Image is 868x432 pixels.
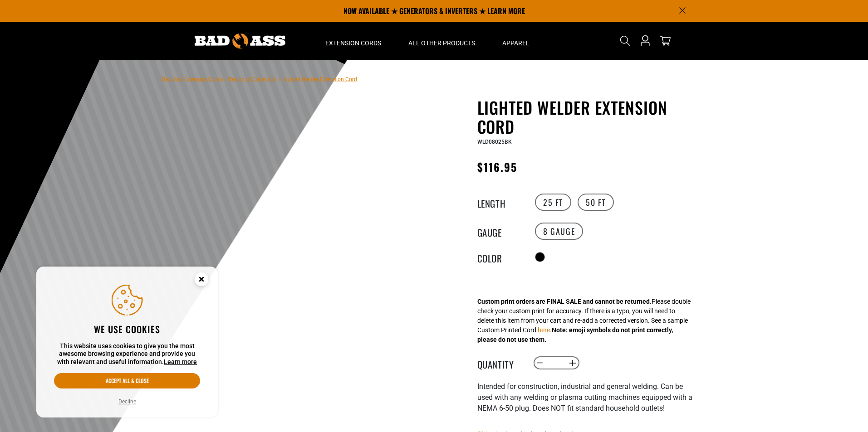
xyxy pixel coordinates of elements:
img: Bad Ass Extension Cords [195,34,285,49]
legend: Color [477,251,523,263]
summary: All Other Products [395,22,489,60]
span: › [279,76,280,83]
span: Lighted Welder Extension Cord [282,76,357,83]
aside: Cookie Consent [36,267,218,418]
a: Bad Ass Extension Cords [162,76,223,83]
label: 50 FT [578,194,614,211]
summary: Apparel [489,22,543,60]
p: This website uses cookies to give you the most awesome browsing experience and provide you with r... [54,342,200,366]
label: Quantity [477,357,523,369]
button: Decline [116,397,139,406]
div: Please double check your custom print for accuracy. If there is a typo, you will need to delete t... [477,297,691,345]
button: Accept all & close [54,373,200,388]
strong: Custom print orders are FINAL SALE and cannot be returned. [477,298,652,305]
strong: Note: emoji symbols do not print correctly, please do not use them. [477,326,673,343]
label: 25 FT [535,194,571,211]
a: Return to Collection [229,76,277,83]
span: Apparel [502,39,530,47]
span: Intended for construction, industrial and general welding. Can be used with any welding or plasma... [477,382,692,413]
span: Extension Cords [325,39,381,47]
span: WLD08025BK [477,139,512,145]
summary: Search [618,34,633,48]
span: $116.95 [477,159,518,175]
legend: Length [477,196,523,208]
h1: Lighted Welder Extension Cord [477,98,700,136]
button: here [538,325,550,335]
nav: breadcrumbs [162,73,357,84]
h2: We use cookies [54,323,200,335]
span: All Other Products [408,39,475,47]
label: 8 Gauge [535,223,583,240]
a: Learn more [164,358,197,365]
span: › [225,76,227,83]
legend: Gauge [477,225,523,237]
summary: Extension Cords [312,22,395,60]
